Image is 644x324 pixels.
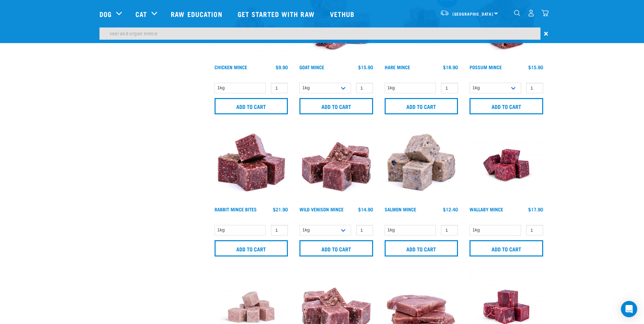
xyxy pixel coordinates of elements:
input: Add to cart [215,240,288,256]
a: Wallaby Mince [470,208,503,210]
input: Add to cart [470,98,543,114]
input: 1 [441,225,458,235]
div: Open Intercom Messenger [621,301,637,317]
img: Wallaby Mince 1675 [468,127,545,204]
a: Cat [135,9,147,19]
img: home-icon-1@2x.png [514,10,520,16]
a: Goat Mince [299,66,324,68]
input: 1 [526,83,543,93]
a: Hare Mince [385,66,410,68]
input: Add to cart [470,240,543,256]
input: 1 [271,225,288,235]
a: Wild Venison Mince [299,208,344,210]
input: 1 [441,83,458,93]
a: Possum Mince [470,66,502,68]
a: Chicken Mince [215,66,247,68]
img: 1141 Salmon Mince 01 [383,127,460,204]
input: Add to cart [385,240,458,256]
img: Whole Minced Rabbit Cubes 01 [213,127,290,204]
div: $14.90 [358,207,373,212]
div: $15.90 [528,64,543,70]
input: Add to cart [299,98,373,114]
img: van-moving.png [440,10,449,16]
a: Vethub [323,0,363,27]
input: 1 [356,83,373,93]
div: $18.90 [443,64,458,70]
span: [GEOGRAPHIC_DATA] [453,13,494,15]
div: $21.90 [273,207,288,212]
div: $17.90 [528,207,543,212]
a: Salmon Mince [385,208,416,210]
a: Dog [99,9,112,19]
input: 1 [271,83,288,93]
a: Get started with Raw [231,0,323,27]
img: user.png [528,9,535,17]
input: Add to cart [299,240,373,256]
img: Pile Of Cubed Wild Venison Mince For Pets [298,127,375,204]
input: 1 [356,225,373,235]
input: 1 [526,225,543,235]
div: $12.40 [443,207,458,212]
input: Add to cart [215,98,288,114]
a: Rabbit Mince Bites [215,208,257,210]
input: Search... [99,27,540,40]
input: Add to cart [385,98,458,114]
img: home-icon@2x.png [541,9,549,17]
span: × [544,27,548,40]
div: $15.90 [358,64,373,70]
a: Raw Education [164,0,231,27]
div: $9.90 [276,64,288,70]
